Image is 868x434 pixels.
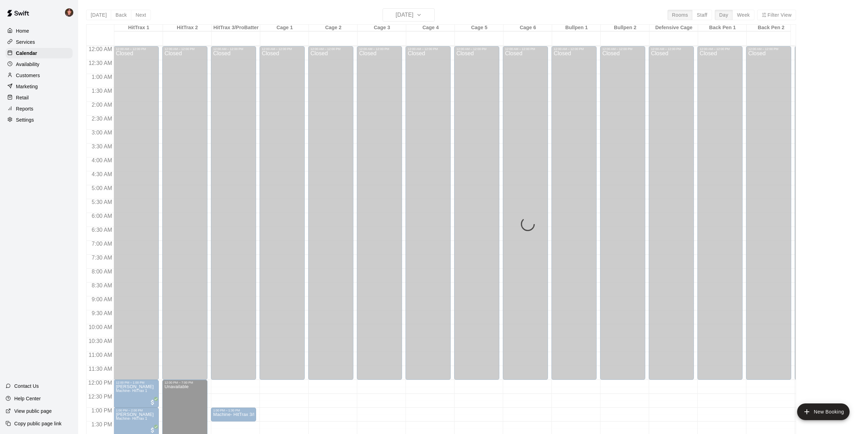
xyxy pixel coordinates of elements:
div: 12:00 PM – 1:00 PM [116,381,157,384]
span: 9:00 AM [90,296,114,302]
div: 12:00 AM – 12:00 PM [602,47,643,51]
div: Closed [651,51,692,382]
span: 11:30 AM [87,366,114,372]
div: Closed [164,51,205,382]
span: 8:00 AM [90,269,114,275]
div: Defensive Cage [649,25,698,31]
span: 2:30 AM [90,116,114,122]
div: 12:00 AM – 12:00 PM: Closed [406,46,451,380]
div: 12:00 PM – 1:00 PM: Rebecca Jund [114,380,159,408]
span: 12:00 PM [87,380,114,386]
div: Bullpen 1 [552,25,601,31]
div: 12:00 AM – 12:00 PM [310,47,351,51]
div: 12:00 AM – 12:00 PM [748,47,789,51]
div: 12:00 AM – 12:00 PM: Closed [114,46,159,380]
span: 12:30 AM [87,60,114,66]
div: Cage 1 [260,25,309,31]
span: 1:00 AM [90,74,114,80]
div: HitTrax 1 [114,25,163,31]
span: 7:30 AM [90,255,114,261]
div: Back Pen 1 [698,25,747,31]
div: 12:00 AM – 12:00 PM: Closed [697,46,743,380]
div: 12:00 AM – 12:00 PM [359,47,400,51]
span: 5:00 AM [90,185,114,191]
div: 12:00 AM – 12:00 PM: Closed [357,46,402,380]
p: Reports [16,105,33,112]
div: 12:00 AM – 12:00 PM [408,47,449,51]
span: All customers have paid [149,427,156,434]
div: Cage 5 [455,25,503,31]
span: 3:30 AM [90,144,114,149]
div: 1:00 PM – 2:00 PM [116,409,157,412]
div: Closed [748,51,789,382]
a: Availability [6,59,73,69]
a: Reports [6,104,73,114]
a: Calendar [6,48,73,58]
p: Retail [16,94,29,101]
span: 1:30 PM [90,421,114,427]
div: 12:00 AM – 12:00 PM [164,47,205,51]
span: 9:30 AM [90,310,114,316]
div: Closed [408,51,449,382]
div: 12:00 AM – 12:00 PM: Closed [746,46,791,380]
div: 12:00 AM – 12:00 PM: Closed [162,46,207,380]
span: 8:30 AM [90,282,114,288]
p: Settings [16,116,34,123]
span: 2:00 AM [90,102,114,108]
a: Settings [6,115,73,125]
p: Help Center [14,395,41,402]
p: Services [16,39,35,46]
div: Customers [6,70,73,81]
a: Home [6,26,73,36]
div: 12:00 AM – 12:00 PM: Closed [260,46,305,380]
div: Cage 4 [406,25,455,31]
div: 12:00 AM – 12:00 PM: Closed [503,46,548,380]
p: Copy public page link [14,420,62,427]
div: Back Pen 2 [747,25,795,31]
div: 12:00 AM – 12:00 PM: Closed [211,46,256,380]
span: 3:00 AM [90,130,114,136]
p: Calendar [16,50,37,57]
div: 12:00 AM – 12:00 PM: Closed [600,46,645,380]
p: View public page [14,408,52,415]
img: Mike Skogen [65,8,73,17]
div: Closed [554,51,595,382]
p: Contact Us [14,383,39,390]
span: 1:30 AM [90,88,114,94]
div: 12:00 AM – 12:00 PM: Closed [795,46,840,380]
div: 12:00 AM – 12:00 PM [456,47,497,51]
p: Availability [16,61,40,68]
span: All customers have paid [149,399,156,406]
div: Closed [213,51,254,382]
div: Closed [602,51,643,382]
span: 4:30 AM [90,171,114,177]
a: Retail [6,92,73,103]
div: Cage 6 [503,25,552,31]
span: 12:00 AM [87,46,114,52]
span: 6:00 AM [90,213,114,219]
div: 12:00 AM – 12:00 PM [505,47,546,51]
span: 7:00 AM [90,241,114,247]
div: Closed [505,51,546,382]
div: 1:00 PM – 1:30 PM: Machine- HitTrax 3/ProBatter BB & FP [211,408,256,421]
div: 12:00 AM – 12:00 PM: Closed [649,46,694,380]
div: HitTrax 2 [163,25,212,31]
span: 11:00 AM [87,352,114,358]
span: 1:00 PM [90,408,114,413]
p: Home [16,27,29,34]
div: Mike Skogen [64,6,78,19]
div: Closed [116,51,157,382]
span: 6:30 AM [90,227,114,233]
span: 5:30 AM [90,199,114,205]
div: 12:00 AM – 12:00 PM [116,47,157,51]
div: Cage 3 [358,25,406,31]
div: Bullpen 2 [601,25,649,31]
div: Closed [359,51,400,382]
div: 12:00 AM – 12:00 PM [213,47,254,51]
a: Services [6,37,73,47]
